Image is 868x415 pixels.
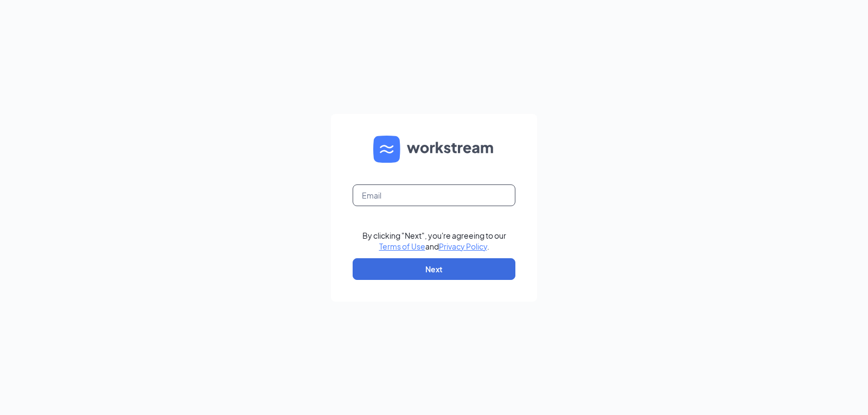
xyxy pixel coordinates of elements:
a: Privacy Policy [439,241,487,251]
img: WS logo and Workstream text [373,136,495,163]
button: Next [353,258,515,280]
input: Email [353,184,515,206]
div: By clicking "Next", you're agreeing to our and . [362,230,506,252]
a: Terms of Use [379,241,425,251]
